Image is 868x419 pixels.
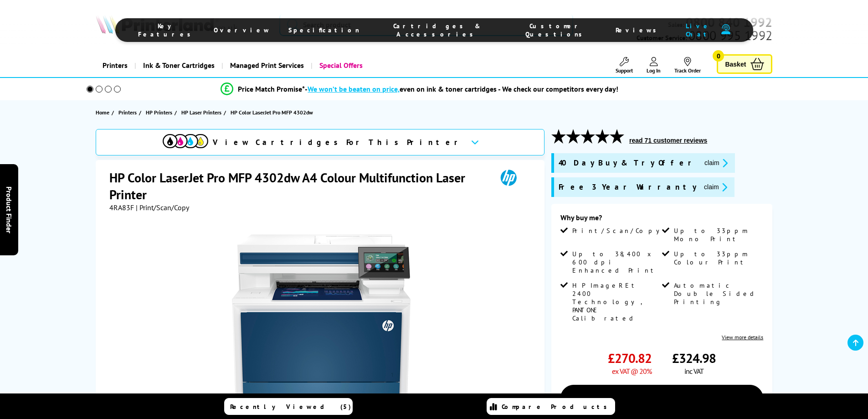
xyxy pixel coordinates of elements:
[627,136,710,145] button: read 71 customer reviews
[378,22,497,38] span: Cartridges & Accessories
[722,334,763,341] a: View more details
[143,54,215,77] span: Ink & Toner Cartridges
[138,22,195,38] span: Key Features
[118,108,139,117] a: Printers
[701,182,730,192] button: promo-description
[308,84,400,93] span: We won’t be beaten on price,
[725,58,746,70] span: Basket
[647,57,661,74] a: Log In
[238,84,305,93] span: Price Match Promise*
[230,403,351,411] span: Recently Viewed (5)
[181,108,221,117] span: HP Laser Printers
[487,398,615,415] a: Compare Products
[674,227,761,243] span: Up to 33ppm Mono Print
[231,108,315,117] a: HP Color LaserJet Pro MFP 4302dw
[134,54,221,77] a: Ink & Toner Cartridges
[647,67,661,74] span: Log In
[5,186,14,233] span: Product Finder
[702,158,730,168] button: promo-description
[515,22,597,38] span: Customer Questions
[224,398,353,415] a: Recently Viewed (5)
[674,57,701,74] a: Track Order
[146,108,172,117] span: HP Printers
[572,281,660,322] span: HP ImageREt 2400 Technology, PANTONE Calibrated
[181,108,224,117] a: HP Laser Printers
[96,108,109,117] span: Home
[109,169,488,203] h1: HP Color LaserJet Pro MFP 4302dw A4 Colour Multifunction Laser Printer
[232,230,411,409] img: HP Color LaserJet Pro MFP 4302dw
[74,81,765,97] li: modal_Promise
[118,108,137,117] span: Printers
[560,213,763,227] div: Why buy me?
[608,350,652,367] span: £270.82
[616,57,633,74] a: Support
[684,367,704,376] span: inc VAT
[616,67,633,74] span: Support
[214,26,270,34] span: Overview
[305,84,618,93] div: - even on ink & toner cartridges - We check our competitors every day!
[502,403,612,411] span: Compare Products
[221,54,311,77] a: Managed Print Services
[674,250,761,266] span: Up to 33ppm Colour Print
[213,137,463,147] span: View Cartridges For This Printer
[96,108,112,117] a: Home
[717,54,772,74] a: Basket 0
[572,227,666,235] span: Print/Scan/Copy
[288,26,360,34] span: Specification
[713,50,724,62] span: 0
[674,281,761,306] span: Automatic Double Sided Printing
[616,26,661,34] span: Reviews
[96,54,134,77] a: Printers
[109,203,134,212] span: 4RA83F
[559,158,697,168] span: 40 Day Buy & Try Offer
[146,108,175,117] a: HP Printers
[136,203,189,212] span: | Print/Scan/Copy
[672,350,716,367] span: £324.98
[559,182,697,192] span: Free 3 Year Warranty
[679,22,716,38] span: Live Chat
[612,367,652,376] span: ex VAT @ 20%
[560,385,763,411] a: Add to Basket
[231,108,313,117] span: HP Color LaserJet Pro MFP 4302dw
[572,250,660,274] span: Up to 38,400 x 600 dpi Enhanced Print
[488,169,529,186] img: HP
[721,24,730,35] img: user-headset-duotone.svg
[163,134,208,148] img: View Cartridges
[311,54,370,77] a: Special Offers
